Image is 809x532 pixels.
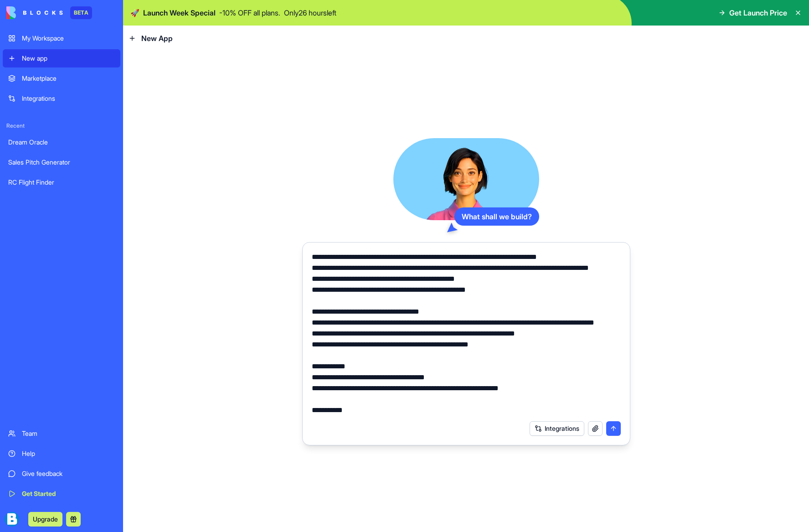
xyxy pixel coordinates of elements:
[141,33,173,44] span: New App
[130,7,139,18] span: 🚀
[729,7,787,18] span: Get Launch Price
[28,512,62,527] button: Upgrade
[22,94,115,103] div: Integrations
[22,429,115,438] div: Team
[22,489,115,498] div: Get Started
[8,138,115,147] div: Dream Oracle
[28,514,62,523] a: Upgrade
[3,173,120,191] a: RC Flight Finder
[8,178,115,187] div: RC Flight Finder
[3,444,120,463] a: Help
[22,469,115,478] div: Give feedback
[219,7,280,18] p: - 10 % OFF all plans.
[454,207,539,226] div: What shall we build?
[22,74,115,83] div: Marketplace
[3,122,120,129] span: Recent
[3,153,120,171] a: Sales Pitch Generator
[6,6,92,19] a: BETA
[70,6,92,19] div: BETA
[22,34,115,43] div: My Workspace
[8,158,115,167] div: Sales Pitch Generator
[143,7,216,18] span: Launch Week Special
[6,6,63,19] img: logo
[3,424,120,443] a: Team
[284,7,336,18] p: Only 26 hours left
[3,133,120,151] a: Dream Oracle
[22,449,115,458] div: Help
[5,512,19,527] img: ACg8ocIZgy8JuhzK2FzF5wyWzO7lSmcYo4AqoN0kD66Ek6fpE9_UAF2J=s96-c
[3,69,120,88] a: Marketplace
[530,421,584,436] button: Integrations
[3,465,120,483] a: Give feedback
[3,89,120,108] a: Integrations
[3,485,120,503] a: Get Started
[3,29,120,47] a: My Workspace
[22,54,115,63] div: New app
[3,49,120,67] a: New app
